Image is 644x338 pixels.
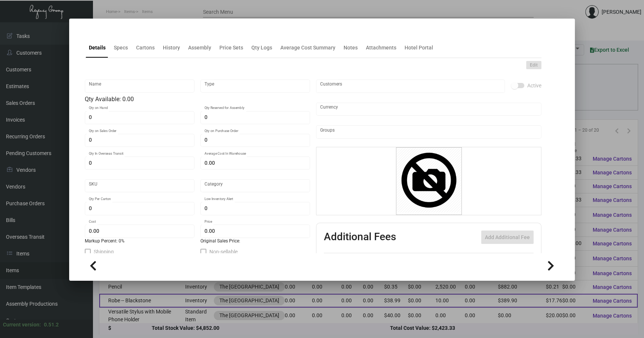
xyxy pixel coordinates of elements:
[89,44,106,52] div: Details
[3,321,41,329] div: Current version:
[366,44,396,52] div: Attachments
[85,95,310,104] div: Qty Available: 0.00
[136,44,155,52] div: Cartons
[324,231,396,244] h2: Additional Fees
[251,44,272,52] div: Qty Logs
[219,44,243,52] div: Price Sets
[527,81,541,90] span: Active
[481,231,534,244] button: Add Additional Fee
[344,44,358,52] div: Notes
[44,321,59,329] div: 0.51.2
[526,61,541,69] button: Edit
[209,247,238,256] span: Non-sellable
[188,44,211,52] div: Assembly
[163,44,180,52] div: History
[320,129,538,135] input: Add new..
[280,44,335,52] div: Average Cost Summary
[114,44,128,52] div: Specs
[320,83,501,89] input: Add new..
[530,62,538,68] span: Edit
[485,234,530,240] span: Add Additional Fee
[405,44,433,52] div: Hotel Portal
[94,247,114,256] span: Shipping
